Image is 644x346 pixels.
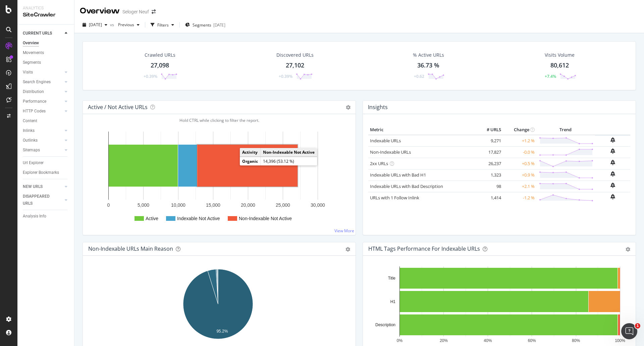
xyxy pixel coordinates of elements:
a: DISAPPEARED URLS [23,193,63,207]
td: 98 [476,181,503,192]
div: gear [626,247,630,252]
i: Options [346,105,351,110]
div: Analysis Info [23,213,46,220]
div: +7.4% [545,73,556,79]
span: 2025 Sep. 14th [89,22,102,28]
div: bell-plus [610,194,615,199]
div: Explorer Bookmarks [23,169,59,176]
span: Previous [115,22,134,28]
div: Distribution [23,88,44,95]
div: Performance [23,98,46,105]
button: Previous [115,19,142,30]
td: 26,237 [476,158,503,169]
a: View More [334,228,354,234]
div: bell-plus [610,160,615,165]
div: 27,098 [151,61,169,70]
div: +0.39% [279,73,292,79]
div: NEW URLS [23,183,43,190]
a: CURRENT URLS [23,30,63,37]
td: +0.9 % [503,169,536,181]
div: Overview [23,40,39,47]
div: Visits Volume [545,52,575,58]
a: Explorer Bookmarks [23,169,69,176]
div: Inlinks [23,127,35,134]
text: 0% [397,338,403,343]
a: URLs with 1 Follow Inlink [370,195,419,201]
td: Organic [240,157,261,166]
text: Description [375,323,395,327]
a: Non-Indexable URLs [370,149,411,155]
div: 27,102 [286,61,304,70]
div: 36.73 % [417,61,439,70]
a: Inlinks [23,127,63,134]
div: Movements [23,49,44,56]
div: SiteCrawler [23,11,69,19]
svg: A chart. [88,125,350,230]
div: HTTP Codes [23,108,46,115]
div: CURRENT URLS [23,30,52,37]
span: 1 [635,323,640,329]
div: gear [345,247,350,252]
a: NEW URLS [23,183,63,190]
a: Distribution [23,88,63,95]
a: Overview [23,40,69,47]
td: 9,271 [476,135,503,147]
text: 10,000 [171,202,185,208]
td: 1,414 [476,192,503,203]
div: Search Engines [23,79,51,86]
div: Non-Indexable URLs Main Reason [88,245,173,252]
a: Url Explorer [23,159,69,166]
div: bell-plus [610,137,615,143]
div: Url Explorer [23,159,44,166]
th: # URLS [476,125,503,135]
div: Analytics [23,5,69,11]
text: 80% [572,338,580,343]
div: bell-plus [610,183,615,188]
a: Movements [23,49,69,56]
div: Seloger Neuf [122,8,149,15]
text: Active [146,216,158,221]
div: Segments [23,59,41,66]
span: Segments [193,22,211,28]
a: Indexable URLs [370,138,401,144]
text: 40% [484,338,492,343]
div: Overview [80,5,120,17]
text: 100% [615,338,625,343]
div: DISAPPEARED URLS [23,193,57,207]
button: Filters [148,19,177,30]
span: Hold CTRL while clicking to filter the report. [179,117,259,123]
text: 0 [107,202,110,208]
div: A chart. [88,266,348,344]
div: HTML Tags Performance for Indexable URLs [368,245,480,252]
span: vs [110,22,115,28]
button: [DATE] [80,19,110,30]
td: 17,827 [476,146,503,158]
text: 30,000 [311,202,325,208]
td: 1,323 [476,169,503,181]
div: Filters [157,22,169,28]
td: +2.1 % [503,181,536,192]
div: bell-plus [610,171,615,177]
div: Visits [23,69,33,76]
div: Sitemaps [23,147,40,154]
text: Title [388,276,396,281]
text: 15,000 [206,202,220,208]
th: Change [503,125,536,135]
div: Crawled URLs [145,52,175,58]
a: Performance [23,98,63,105]
text: Indexable Not Active [177,216,220,221]
a: Content [23,117,69,125]
td: +0.5 % [503,158,536,169]
div: bell-plus [610,148,615,154]
svg: A chart. [368,266,628,344]
div: 80,612 [550,61,569,70]
iframe: Intercom live chat [621,323,637,339]
th: Trend [536,125,595,135]
div: Outlinks [23,137,38,144]
a: Search Engines [23,79,63,86]
a: Indexable URLs with Bad H1 [370,172,426,178]
td: -1.2 % [503,192,536,203]
a: Outlinks [23,137,63,144]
